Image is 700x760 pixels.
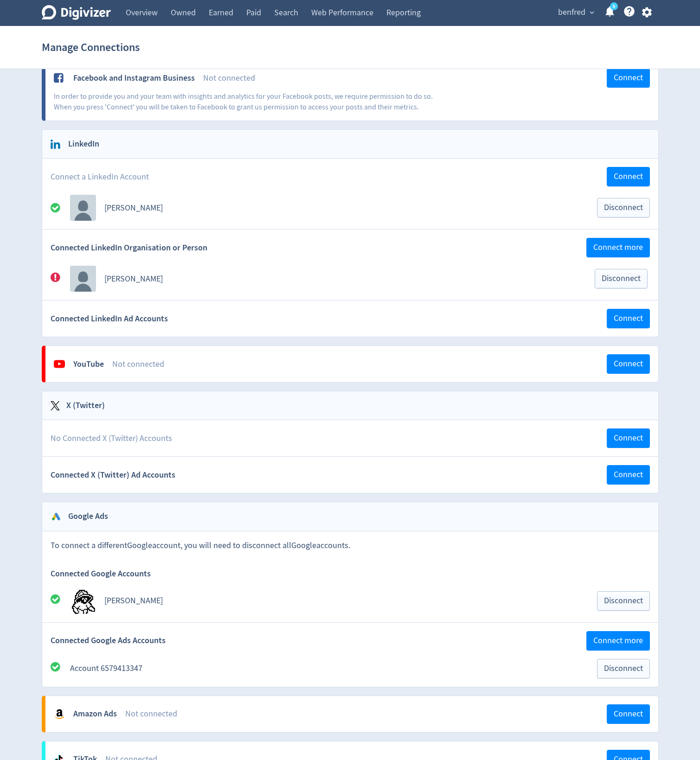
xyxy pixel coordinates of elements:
[51,242,207,254] span: Connected LinkedIn Organisation or Person
[45,346,658,382] a: YouTubeNot connectedConnect
[607,428,650,448] button: Connect
[593,637,643,645] span: Connect more
[614,360,643,368] span: Connect
[51,594,70,608] div: All good
[125,708,607,720] div: Not connected
[51,568,151,580] span: Connected Google Accounts
[104,595,163,606] a: [PERSON_NAME]
[555,5,597,20] button: benfred
[614,314,643,323] span: Connect
[597,659,650,678] button: Disconnect
[112,358,607,370] div: Not connected
[604,204,643,212] span: Disconnect
[62,138,99,150] h2: LinkedIn
[70,195,96,221] img: account profile
[593,243,643,252] span: Connect more
[597,591,650,611] button: Disconnect
[612,3,615,10] text: 5
[607,354,650,374] button: Connect
[607,465,650,485] button: Connect
[586,238,650,257] button: Connect more
[70,663,142,674] a: Account 6579413347
[51,272,70,286] div: There's a problem with this account but, as you are not the owner, you will have to first disconn...
[558,5,585,20] span: benfred
[45,60,658,121] a: Facebook and Instagram BusinessNot connectedConnectIn order to provide you and your team with ins...
[604,597,643,605] span: Disconnect
[607,167,650,186] button: Connect
[607,433,650,443] a: Connect
[104,274,163,284] a: [PERSON_NAME]
[588,8,596,17] span: expand_more
[51,433,172,444] span: No Connected X (Twitter) Accounts
[54,92,433,111] span: In order to provide you and your team with insights and analytics for your Facebook posts, we req...
[51,171,149,183] span: Connect a LinkedIn Account
[60,400,105,411] h2: X (Twitter)
[614,434,643,442] span: Connect
[614,172,643,181] span: Connect
[595,269,648,288] button: Disconnect
[51,661,70,676] div: All good
[607,704,650,724] button: Connect
[604,664,643,673] span: Disconnect
[51,313,168,325] span: Connected LinkedIn Ad Accounts
[607,68,650,88] button: Connect
[42,531,658,560] div: To connect a different Google account, you will need to disconnect all Google accounts.
[73,708,117,720] div: Amazon Ads
[614,74,643,82] span: Connect
[597,198,650,217] button: Disconnect
[73,72,195,84] div: Facebook and Instagram Business
[70,266,96,292] img: Avatar for Ben Wells
[62,511,108,522] h2: Google Ads
[104,203,163,213] a: [PERSON_NAME]
[614,471,643,479] span: Connect
[45,696,658,732] a: Amazon AdsNot connectedConnect
[607,309,650,328] button: Connect
[70,588,96,614] img: Avatar for Ben Wells
[73,358,104,370] div: YouTube
[602,275,641,283] span: Disconnect
[51,635,166,646] span: Connected Google Ads Accounts
[610,2,618,10] a: 5
[203,72,607,84] div: Not connected
[614,710,643,718] span: Connect
[42,32,140,62] h1: Manage Connections
[51,469,175,481] span: Connected X (Twitter) Ad Accounts
[586,631,650,651] button: Connect more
